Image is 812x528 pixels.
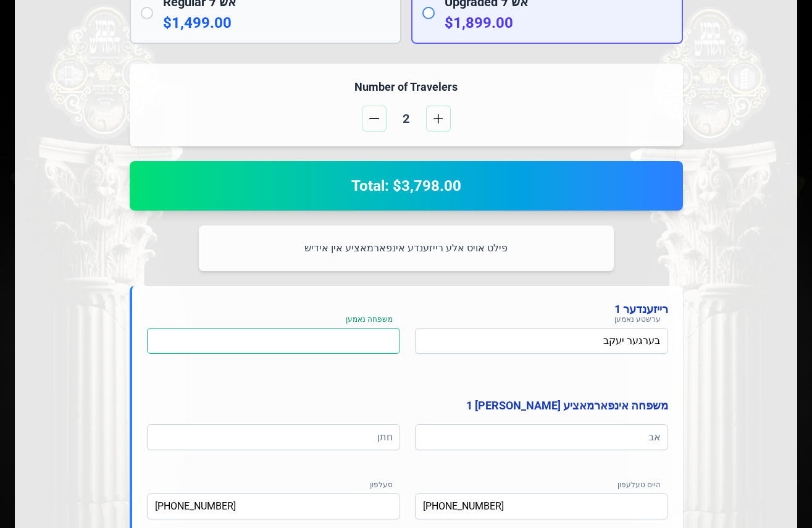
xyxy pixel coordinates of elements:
p: $1,499.00 [163,13,390,33]
h2: Total: $3,798.00 [144,176,668,196]
h4: רייזענדער 1 [147,301,668,318]
p: $1,899.00 [445,13,672,33]
p: פילט אויס אלע רייזענדע אינפארמאציע אין אידיש [214,240,599,256]
h4: משפחה אינפארמאציע [PERSON_NAME] 1 [147,397,668,414]
h4: Number of Travelers [144,78,668,96]
span: 2 [391,110,421,127]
